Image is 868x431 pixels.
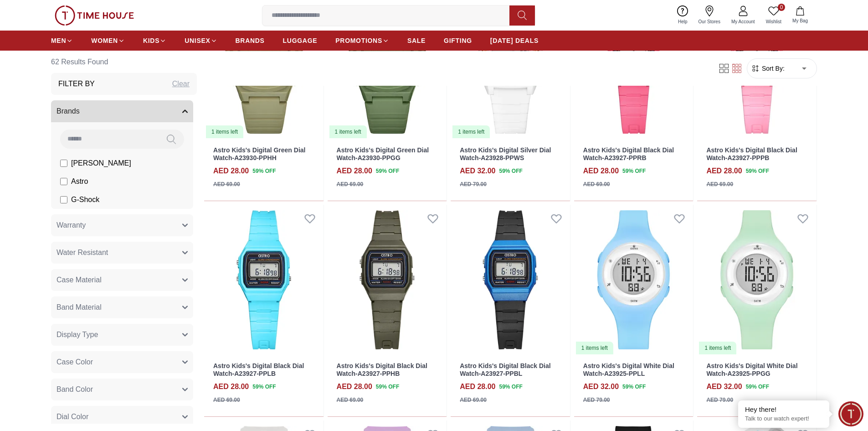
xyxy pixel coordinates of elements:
div: 1 items left [699,342,736,354]
a: BRANDS [236,32,265,49]
span: Brands [56,106,80,117]
input: [PERSON_NAME] [60,160,67,167]
span: PROMOTIONS [335,36,382,45]
img: Astro Kids's Digital White Dial Watch-A23925-PPGG [697,205,817,355]
div: 1 items left [452,125,490,138]
div: AED 69.00 [337,180,364,188]
h4: AED 28.00 [337,166,372,177]
h4: AED 28.00 [213,166,249,177]
span: 59 % OFF [252,167,276,175]
a: GIFTING [444,32,472,49]
span: Astro [71,176,88,187]
a: LUGGAGE [283,32,318,49]
button: Band Material [51,296,193,318]
h4: AED 32.00 [706,381,742,392]
span: 59 % OFF [252,383,276,391]
a: Astro Kids's Digital White Dial Watch-A23925-PPGG [706,362,797,377]
span: 59 % OFF [499,167,522,175]
span: My Account [728,18,759,25]
a: Astro Kids's Digital Black Dial Watch-A23927-PPHB [337,362,427,377]
input: Astro [60,178,67,185]
h4: AED 28.00 [460,381,495,392]
span: G-Shock [71,194,99,205]
button: Display Type [51,324,193,346]
div: AED 79.00 [583,396,610,404]
button: Water Resistant [51,242,193,264]
button: My Bag [787,5,813,26]
a: KIDS [143,32,166,49]
span: SALE [407,36,426,45]
button: Sort By: [751,64,785,73]
span: LUGGAGE [283,36,318,45]
span: 59 % OFF [376,383,399,391]
span: Display Type [56,329,98,340]
span: Wishlist [762,18,785,25]
span: [PERSON_NAME] [71,158,131,169]
a: Astro Kids's Digital Green Dial Watch-A23930-PPGG [337,146,429,161]
a: MEN [51,32,73,49]
span: Band Material [56,302,102,313]
div: AED 69.00 [460,396,487,404]
img: Astro Kids's Digital Black Dial Watch-A23927-PPBL [451,205,570,355]
div: AED 79.00 [460,180,487,188]
span: Our Stores [695,18,724,25]
div: 1 items left [576,342,613,354]
button: Band Color [51,379,193,400]
a: Astro Kids's Digital White Dial Watch-A23925-PPGG1 items left [697,205,817,355]
a: Astro Kids's Digital Black Dial Watch-A23927-PPRB [583,146,674,161]
div: Chat Widget [838,401,863,426]
button: Case Color [51,351,193,373]
a: PROMOTIONS [335,32,389,49]
h4: AED 28.00 [337,381,372,392]
div: 1 items left [206,125,243,138]
a: Astro Kids's Digital Green Dial Watch-A23930-PPHH [213,146,306,161]
span: 59 % OFF [746,383,769,391]
a: 0Wishlist [760,4,787,27]
a: Astro Kids's Digital White Dial Watch-A23925-PPLL1 items left [574,205,693,355]
span: GIFTING [444,36,472,45]
a: SALE [407,32,426,49]
span: BRANDS [236,36,265,45]
h4: AED 28.00 [583,166,619,177]
span: Case Color [56,357,93,368]
span: 59 % OFF [376,167,399,175]
div: Hey there! [745,405,822,414]
span: Help [674,18,691,25]
span: 0 [778,4,785,11]
span: 59 % OFF [622,167,646,175]
div: AED 69.00 [706,180,733,188]
a: WOMEN [91,32,125,49]
h4: AED 28.00 [706,166,742,177]
a: Astro Kids's Digital White Dial Watch-A23925-PPLL [583,362,674,377]
span: 59 % OFF [499,383,522,391]
a: UNISEX [185,32,217,49]
button: Case Material [51,269,193,291]
span: My Bag [789,17,812,24]
a: Help [673,4,693,27]
img: Astro Kids's Digital White Dial Watch-A23925-PPLL [574,205,693,355]
div: AED 69.00 [337,396,364,404]
div: AED 69.00 [213,180,240,188]
span: Case Material [56,275,102,286]
span: Sort By: [760,64,785,73]
div: AED 79.00 [706,396,733,404]
a: Astro Kids's Digital Black Dial Watch-A23927-PPBL [460,362,550,377]
button: Brands [51,100,193,122]
span: UNISEX [185,36,210,45]
span: [DATE] DEALS [490,36,539,45]
span: Band Color [56,384,93,395]
div: 1 items left [329,125,367,138]
h4: AED 32.00 [583,381,619,392]
span: Water Resistant [56,247,108,258]
img: Astro Kids's Digital Black Dial Watch-A23927-PPHB [328,205,447,355]
span: KIDS [143,36,159,45]
button: Dial Color [51,406,193,428]
img: Astro Kids's Digital Black Dial Watch-A23927-PPLB [204,205,324,355]
a: Our Stores [693,4,726,27]
a: Astro Kids's Digital Silver Dial Watch-A23928-PPWS [460,146,551,161]
span: 59 % OFF [622,383,646,391]
h3: Filter By [58,78,95,89]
